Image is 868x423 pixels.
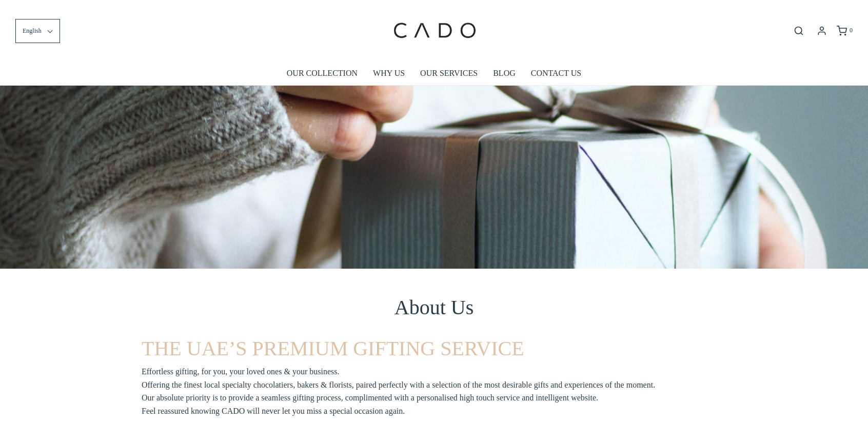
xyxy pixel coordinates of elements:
span: THE UAE’S PREMIUM GIFTING SERVICE [142,337,524,360]
p: Effortless gifting, for you, your loved ones & your business. Offering the finest local specialty... [142,365,655,417]
span: 0 [850,27,853,34]
a: 0 [836,26,853,36]
span: English [23,26,42,36]
button: English [15,19,60,43]
button: Open search bar [790,25,808,36]
a: OUR COLLECTION [287,62,358,85]
h1: About Us [142,294,726,321]
a: BLOG [493,62,516,85]
a: WHY US [373,62,405,85]
a: CONTACT US [531,62,581,85]
img: cadogifting [390,8,478,54]
a: OUR SERVICES [420,62,478,85]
